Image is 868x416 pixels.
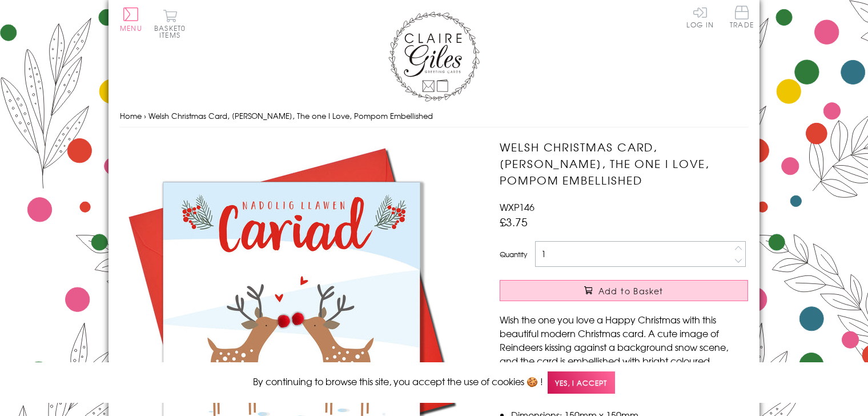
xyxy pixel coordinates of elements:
span: Trade [730,6,754,28]
a: Log In [686,6,714,28]
p: Wish the one you love a Happy Christmas with this beautiful modern Christmas card. A cute image o... [500,313,748,395]
nav: breadcrumbs [120,105,748,128]
button: Menu [120,7,142,31]
span: Yes, I accept [548,371,615,394]
span: £3.75 [500,214,528,230]
span: Menu [120,23,142,33]
a: Trade [730,6,754,30]
img: Claire Giles Greetings Cards [388,11,480,102]
button: Add to Basket [500,280,748,301]
label: Quantity [500,249,527,259]
span: › [144,110,146,121]
span: 0 items [159,23,186,40]
button: Basket0 items [154,9,186,38]
span: WXP146 [500,200,535,214]
h1: Welsh Christmas Card, [PERSON_NAME], The one I Love, Pompom Embellished [500,139,748,188]
a: Home [120,110,142,121]
span: Welsh Christmas Card, [PERSON_NAME], The one I Love, Pompom Embellished [148,110,433,121]
span: Add to Basket [598,285,664,297]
